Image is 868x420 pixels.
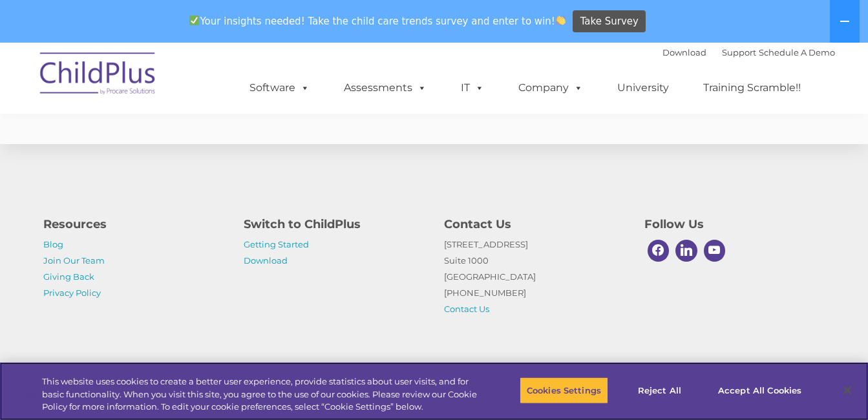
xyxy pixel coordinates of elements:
[43,255,105,266] a: Join Our Team
[690,75,814,101] a: Training Scramble!!
[711,377,809,404] button: Accept All Cookies
[644,236,673,265] a: Facebook
[43,271,94,282] a: Giving Back
[184,8,571,34] span: Your insights needed! Take the child care trends survey and enter to win!
[244,255,288,266] a: Download
[573,10,646,33] a: Take Survey
[43,239,63,249] a: Blog
[672,236,701,265] a: Linkedin
[189,16,199,25] img: ✅
[237,75,323,101] a: Software
[444,304,489,314] a: Contact Us
[662,47,706,58] a: Download
[833,376,862,404] button: Close
[759,47,835,58] a: Schedule A Demo
[34,43,163,108] img: ChildPlus by Procare Solutions
[505,75,596,101] a: Company
[580,10,639,33] span: Take Survey
[644,215,825,233] h4: Follow Us
[619,377,700,404] button: Reject All
[520,377,608,404] button: Cookies Settings
[701,236,729,265] a: Youtube
[244,239,309,249] a: Getting Started
[244,215,425,233] h4: Switch to ChildPlus
[43,288,101,298] a: Privacy Policy
[444,215,625,233] h4: Contact Us
[662,47,835,58] font: |
[604,75,682,101] a: University
[556,16,566,25] img: 👏
[448,75,497,101] a: IT
[43,215,224,233] h4: Resources
[42,375,478,414] div: This website uses cookies to create a better user experience, provide statistics about user visit...
[331,75,439,101] a: Assessments
[722,47,756,58] a: Support
[444,236,625,317] p: [STREET_ADDRESS] Suite 1000 [GEOGRAPHIC_DATA] [PHONE_NUMBER]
